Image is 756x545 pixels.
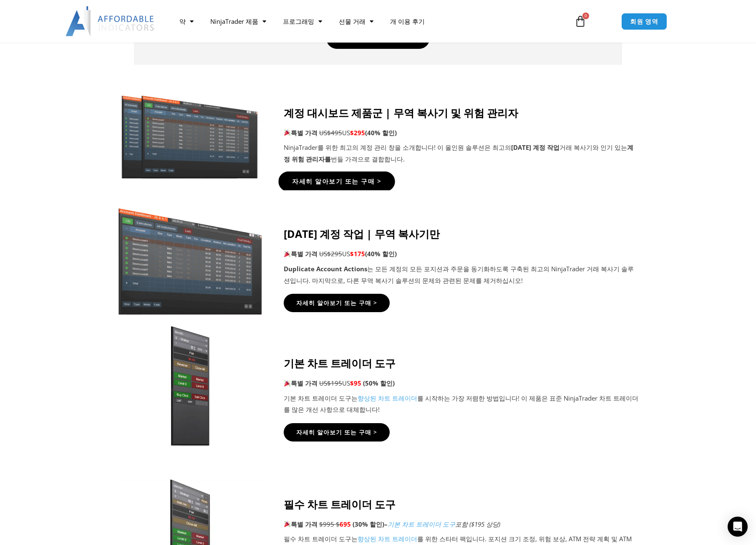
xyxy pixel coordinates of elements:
[511,143,559,151] strong: [DATE] 계정 작업
[319,520,340,528] span: $995 $
[284,423,390,442] a: 자세히 알아보기 또는 구매 >
[284,129,318,137] strong: 특별 가격
[179,17,186,25] font: 약
[284,379,318,387] strong: 특별 가격
[284,227,639,240] h4: [DATE] 계정 작업 | 무역 복사기만
[350,379,361,387] span: $95
[117,92,263,180] img: Screenshot 2024-11-20 151221 | Affordable Indicators – NinjaTrader
[319,129,342,137] span: US$495
[296,300,377,306] span: 자세히 알아보기 또는 구매 >
[363,379,395,387] span: (50% 할인)
[630,18,659,25] span: 회원 영역
[278,172,395,192] a: 자세히 알아보기 또는 구매 >
[384,520,388,528] strong: –
[582,13,589,19] span: 0
[284,265,367,273] strong: Duplicate Account Actions
[365,129,397,137] b: (40% 할인)
[284,129,290,136] img: 🎉
[340,520,351,528] span: 695
[350,129,365,137] span: $295
[171,12,565,31] nav: 메뉴
[210,17,258,25] font: NinjaTrader 제품
[330,12,382,31] a: 선물 거래
[284,378,639,389] p: US
[388,520,500,528] i: 포함 ($195 상당)
[296,429,377,435] span: 자세히 알아보기 또는 구매 >
[275,12,330,31] a: 프로그래밍
[284,106,518,120] strong: 계정 대시보드 제품군 | 무역 복사기 및 위험 관리자
[319,379,342,387] span: US$195
[319,250,342,258] span: US$295
[171,12,202,31] a: 약
[284,294,390,312] a: 자세히 알아보기 또는 구매 >
[284,356,396,370] strong: 기본 차트 트레이더 도구
[284,520,318,528] strong: 특별 가격
[284,248,639,260] p: US
[284,393,639,416] p: 기본 차트 트레이더 도구는 를 시작하는 가장 저렴한 방법입니다! 이 제품은 표준 NinjaTrader 차트 트레이더를 많은 개선 사항으로 대체합니다!
[562,9,599,33] a: 0
[284,142,639,165] p: NinjaTrader를 위한 최고의 계정 관리 창을 소개합니다! 이 올인원 솔루션은 최고의 거래 복사기와 인기 있는 번들 가격으로 결합합니다.
[365,250,397,258] b: (40% 할인)
[350,250,365,258] span: $175
[292,179,381,185] span: 자세히 알아보기 또는 구매 >
[284,127,639,139] p: US
[339,17,365,25] font: 선물 거래
[382,12,433,31] a: 개 이용 후기
[358,535,417,543] a: 향상된 차트 트레이더
[353,520,388,528] b: (30% 할인)
[202,12,275,31] a: NinjaTrader 제품
[284,250,318,258] strong: 특별 가격
[728,517,748,537] div: 인터콤 메신저 열기
[284,263,639,287] p: 는 모든 계정의 모든 포지션과 주문을 동기화하도록 구축된 최고의 NinjaTrader 거래 복사기 솔루션입니다. 마지막으로, 다른 무역 복사기 솔루션의 문제와 관련된 문제를 ...
[117,324,263,449] img: BasicTools | Affordable Indicators – NinjaTrader
[284,251,290,257] img: 🎉
[283,17,314,25] font: 프로그래밍
[284,497,396,511] strong: 필수 차트 트레이더 도구
[66,6,155,36] img: LogoAI | Affordable Indicators – NinjaTrader
[621,13,668,30] a: 회원 영역
[117,199,263,315] img: Screenshot 2024-08-26 15414455555 | Affordable Indicators – NinjaTrader
[358,394,417,402] a: 향상된 차트 트레이더
[284,380,290,386] img: 🎉
[284,521,290,527] img: 🎉
[388,520,455,528] a: 기본 차트 트레이더 도구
